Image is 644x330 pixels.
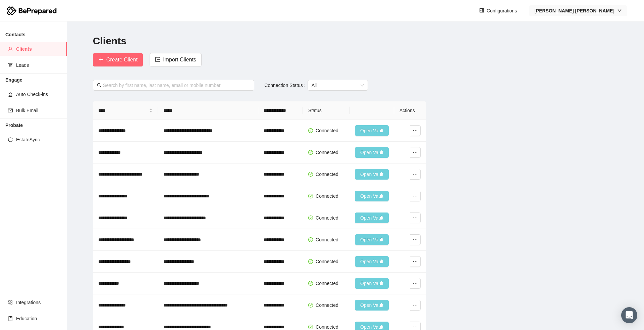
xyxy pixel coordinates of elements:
[8,300,13,305] span: appstore-add
[360,149,383,156] span: Open Vault
[106,55,138,64] span: Create Client
[316,324,338,330] span: Connected
[5,77,22,83] strong: Engage
[410,259,420,264] span: ellipsis
[16,58,62,72] span: Leads
[8,47,13,51] span: user
[479,8,484,13] span: control
[264,80,307,91] label: Connection Status
[355,191,389,201] button: Open Vault
[8,92,13,97] span: alert
[93,101,158,120] th: Name
[316,150,338,155] span: Connected
[410,215,420,221] span: ellipsis
[163,55,196,64] span: Import Clients
[308,194,313,198] span: check-circle
[394,101,426,120] th: Actions
[360,214,383,222] span: Open Vault
[529,5,627,16] button: [PERSON_NAME] [PERSON_NAME]
[93,34,618,48] h2: Clients
[308,172,313,177] span: check-circle
[16,88,62,101] span: Auto Check-ins
[308,216,313,220] span: check-circle
[410,300,421,311] button: ellipsis
[410,256,421,267] button: ellipsis
[16,104,62,117] span: Bulk Email
[308,303,313,308] span: check-circle
[355,213,389,223] button: Open Vault
[316,237,338,242] span: Connected
[360,301,383,309] span: Open Vault
[316,215,338,221] span: Connected
[360,280,383,287] span: Open Vault
[308,128,313,133] span: check-circle
[410,237,420,242] span: ellipsis
[16,42,62,56] span: Clients
[410,278,421,289] button: ellipsis
[355,169,389,180] button: Open Vault
[355,147,389,158] button: Open Vault
[8,108,13,113] span: mail
[312,80,364,90] span: All
[360,258,383,265] span: Open Vault
[355,256,389,267] button: Open Vault
[487,7,517,14] span: Configurations
[93,53,143,66] button: plusCreate Client
[16,133,62,146] span: EstateSync
[474,5,522,16] button: controlConfigurations
[410,302,420,308] span: ellipsis
[410,193,420,199] span: ellipsis
[355,278,389,289] button: Open Vault
[410,147,421,158] button: ellipsis
[103,82,251,89] input: Search by first name, last name, email or mobile number
[308,237,313,242] span: check-circle
[98,57,104,63] span: plus
[316,302,338,308] span: Connected
[8,137,13,142] span: sync
[16,296,62,309] span: Integrations
[360,236,383,243] span: Open Vault
[410,191,421,201] button: ellipsis
[410,234,421,245] button: ellipsis
[97,83,102,88] span: search
[410,324,420,330] span: ellipsis
[8,316,13,321] span: book
[316,128,338,133] span: Connected
[410,169,421,180] button: ellipsis
[621,307,637,323] div: Open Intercom Messenger
[360,127,383,134] span: Open Vault
[410,172,420,177] span: ellipsis
[355,234,389,245] button: Open Vault
[308,150,313,155] span: check-circle
[410,128,420,133] span: ellipsis
[8,63,13,67] span: funnel-plot
[308,281,313,286] span: check-circle
[617,8,622,13] span: down
[316,172,338,177] span: Connected
[155,57,160,63] span: import
[150,53,202,66] button: importImport Clients
[360,171,383,178] span: Open Vault
[360,192,383,200] span: Open Vault
[316,281,338,286] span: Connected
[308,325,313,329] span: check-circle
[410,150,420,155] span: ellipsis
[410,281,420,286] span: ellipsis
[355,300,389,311] button: Open Vault
[303,101,350,120] th: Status
[355,125,389,136] button: Open Vault
[5,123,23,128] strong: Probate
[534,8,614,13] strong: [PERSON_NAME] [PERSON_NAME]
[308,259,313,264] span: check-circle
[316,193,338,199] span: Connected
[16,312,62,325] span: Education
[410,125,421,136] button: ellipsis
[316,259,338,264] span: Connected
[410,213,421,223] button: ellipsis
[5,32,25,37] strong: Contacts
